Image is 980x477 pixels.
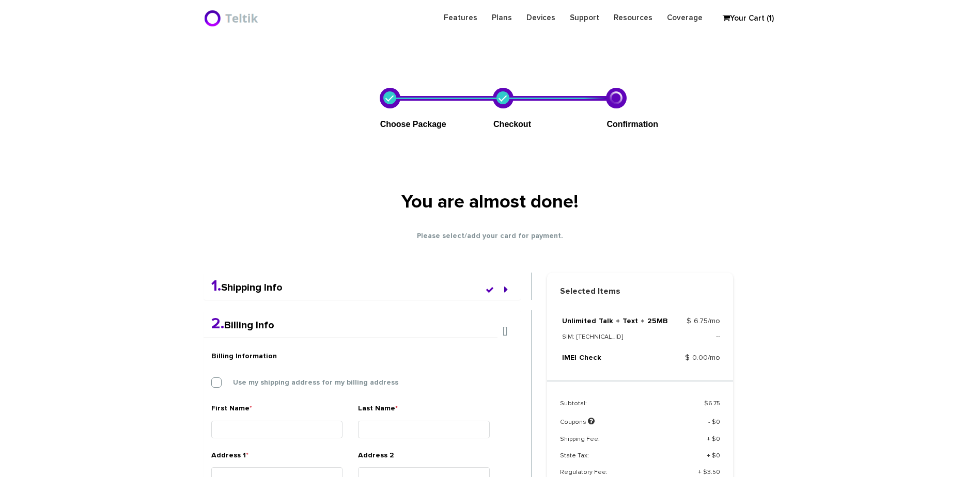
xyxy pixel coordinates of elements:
p: Please select/add your card for payment. [204,231,777,242]
h6: Billing Information [211,351,490,362]
label: Address 1 [211,450,248,465]
a: Coverage [660,8,710,28]
td: Subtotal: [560,400,669,416]
a: Plans [485,8,519,28]
td: + $ [669,452,720,468]
span: 0 [716,419,720,425]
span: 3.50 [707,469,720,475]
a: Your Cart (1) [718,11,769,26]
label: Last Name [358,403,398,418]
td: $ 0.00/mo [668,352,720,368]
span: 2. [211,316,224,331]
label: Address 2 [358,450,394,465]
a: Resources [606,8,660,28]
a: Devices [519,8,563,28]
a: 2.Billing Info [211,320,274,330]
a: Features [437,8,485,28]
a: 1.Shipping Info [211,282,283,293]
label: Use my shipping address for my billing address [217,378,398,387]
td: + $ [669,435,720,452]
label: First Name [211,403,252,418]
a: Support [563,8,606,28]
span: Checkout [493,120,531,129]
a: IMEI Check [562,354,601,361]
td: - $ [669,416,720,435]
span: Choose Package [380,120,446,129]
span: 6.75 [708,401,720,407]
span: 0 [716,453,720,459]
td: Shipping Fee: [560,435,669,452]
a: Unlimited Talk + Text + 25MB [562,317,668,325]
td: -- [668,331,720,352]
p: SIM: [TECHNICAL_ID] [562,331,668,343]
span: Confirmation [606,120,658,129]
span: 1. [211,278,221,294]
td: $ [669,400,720,416]
img: BriteX [204,8,261,28]
td: Coupons [560,416,669,435]
td: State Tax: [560,452,669,468]
td: $ 6.75/mo [668,315,720,331]
h1: You are almost done! [325,193,656,213]
strong: Selected Items [547,285,733,297]
span: 0 [716,436,720,442]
